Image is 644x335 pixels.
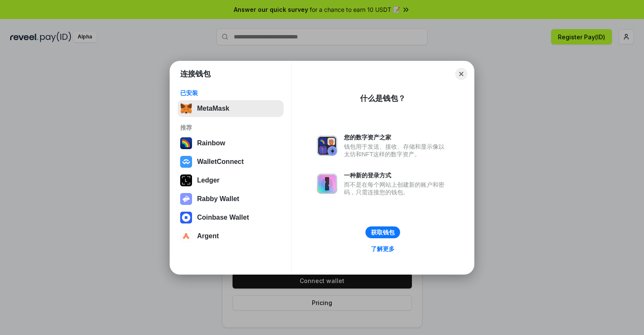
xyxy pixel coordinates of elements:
button: Coinbase Wallet [178,209,284,226]
button: Argent [178,228,284,245]
button: MetaMask [178,100,284,117]
img: svg+xml,%3Csvg%20xmlns%3D%22http%3A%2F%2Fwww.w3.org%2F2000%2Fsvg%22%20fill%3D%22none%22%20viewBox... [180,193,192,205]
button: 获取钱包 [365,226,400,238]
img: svg+xml,%3Csvg%20width%3D%2228%22%20height%3D%2228%22%20viewBox%3D%220%200%2028%2028%22%20fill%3D... [180,212,192,223]
div: 了解更多 [371,245,395,253]
div: 一种新的登录方式 [344,172,449,179]
img: svg+xml,%3Csvg%20xmlns%3D%22http%3A%2F%2Fwww.w3.org%2F2000%2Fsvg%22%20width%3D%2228%22%20height%3... [180,174,192,186]
div: Coinbase Wallet [197,214,249,221]
img: svg+xml,%3Csvg%20width%3D%2228%22%20height%3D%2228%22%20viewBox%3D%220%200%2028%2028%22%20fill%3D... [180,230,192,242]
img: svg+xml,%3Csvg%20xmlns%3D%22http%3A%2F%2Fwww.w3.org%2F2000%2Fsvg%22%20fill%3D%22none%22%20viewBox... [317,136,337,156]
div: 推荐 [180,124,281,131]
div: MetaMask [197,105,229,112]
button: Ledger [178,172,284,189]
img: svg+xml,%3Csvg%20fill%3D%22none%22%20height%3D%2233%22%20viewBox%3D%220%200%2035%2033%22%20width%... [180,103,192,114]
div: 获取钱包 [371,229,395,236]
button: Rainbow [178,135,284,152]
img: svg+xml,%3Csvg%20width%3D%22120%22%20height%3D%22120%22%20viewBox%3D%220%200%20120%20120%22%20fil... [180,137,192,149]
button: Close [455,68,467,80]
div: WalletConnect [197,158,244,166]
div: 钱包用于发送、接收、存储和显示像以太坊和NFT这样的数字资产。 [344,143,449,158]
img: svg+xml,%3Csvg%20xmlns%3D%22http%3A%2F%2Fwww.w3.org%2F2000%2Fsvg%22%20fill%3D%22none%22%20viewBox... [317,174,337,194]
div: Rabby Wallet [197,195,239,203]
button: WalletConnect [178,153,284,170]
div: Argent [197,232,219,240]
div: 什么是钱包？ [360,93,406,103]
div: Ledger [197,177,219,184]
h1: 连接钱包 [180,69,211,79]
div: Rainbow [197,139,225,147]
img: svg+xml,%3Csvg%20width%3D%2228%22%20height%3D%2228%22%20viewBox%3D%220%200%2028%2028%22%20fill%3D... [180,156,192,168]
div: 而不是在每个网站上创建新的账户和密码，只需连接您的钱包。 [344,181,449,196]
div: 已安装 [180,89,281,97]
div: 您的数字资产之家 [344,133,449,141]
button: Rabby Wallet [178,191,284,207]
a: 了解更多 [366,243,400,254]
